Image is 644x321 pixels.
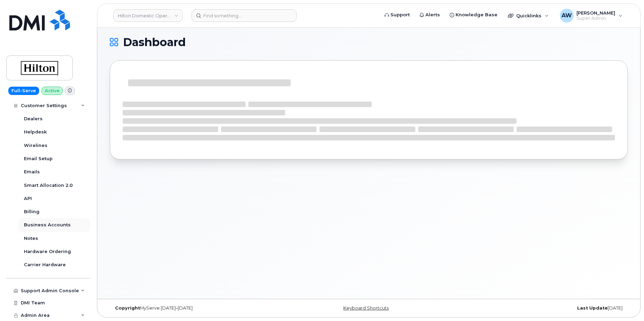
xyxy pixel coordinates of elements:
a: Keyboard Shortcuts [343,305,389,311]
iframe: Messenger Launcher [614,291,639,316]
span: Dashboard [123,37,186,47]
div: [DATE] [455,305,628,311]
strong: Copyright [115,305,140,311]
strong: Last Update [577,305,608,311]
div: MyServe [DATE]–[DATE] [110,305,282,311]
